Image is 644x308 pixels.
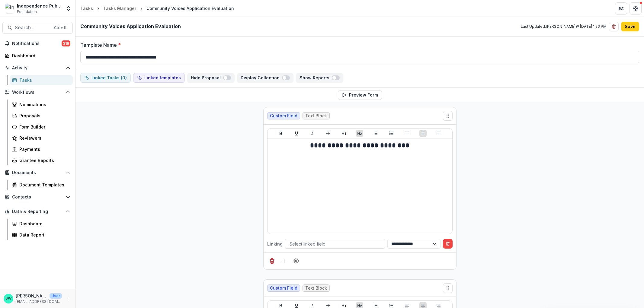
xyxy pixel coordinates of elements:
[10,230,73,240] a: Data Report
[191,75,223,81] p: Hide Proposal
[340,130,348,137] button: Heading 1
[443,111,453,121] button: Move field
[277,130,284,137] button: Bold
[10,75,73,85] a: Tasks
[267,241,283,247] p: Linking
[267,256,277,266] button: Delete field
[12,209,63,214] span: Data & Reporting
[237,73,293,83] button: Display Collection
[12,41,62,46] span: Notifications
[615,2,627,14] button: Partners
[12,52,68,59] div: Dashboard
[270,286,297,291] span: Custom Field
[16,293,47,299] p: [PERSON_NAME]
[19,182,68,188] div: Document Templates
[293,130,300,137] button: Underline
[443,239,453,249] button: Delete condition
[19,77,68,83] div: Tasks
[270,113,297,119] span: Custom Field
[19,232,68,238] div: Data Report
[10,180,73,190] a: Document Templates
[435,130,442,137] button: Align Right
[10,122,73,132] a: Form Builder
[2,22,73,34] button: Search...
[2,87,73,97] button: Open Workflows
[19,113,68,119] div: Proposals
[103,5,136,11] div: Tasks Manager
[521,24,607,29] p: Last Updated: [PERSON_NAME] @ [DATE] 1:26 PM
[241,75,282,81] p: Display Collection
[17,3,62,9] div: Independence Public Media Foundation
[305,286,327,291] span: Text Block
[78,4,236,13] nav: breadcrumb
[80,73,131,83] button: dependent-tasks
[133,73,185,83] button: linking-template
[10,219,73,229] a: Dashboard
[2,39,73,48] button: Notifications318
[372,130,379,137] button: Bullet List
[101,4,139,13] a: Tasks Manager
[2,51,73,61] a: Dashboard
[12,170,63,175] span: Documents
[16,299,62,304] p: [EMAIL_ADDRESS][DOMAIN_NAME]
[80,24,181,29] h2: Community Voices Application Evaluation
[443,283,453,293] button: Move field
[53,24,68,31] div: Ctrl + K
[78,4,95,13] a: Tasks
[146,5,234,11] div: Community Voices Application Evaluation
[10,144,73,154] a: Payments
[12,90,63,95] span: Workflows
[356,130,363,137] button: Heading 2
[15,25,50,30] span: Search...
[305,113,327,119] span: Text Block
[630,2,642,14] button: Get Help
[64,295,72,302] button: More
[10,155,73,165] a: Grantee Reports
[187,73,235,83] button: Hide Proposal
[19,157,68,164] div: Grantee Reports
[19,135,68,141] div: Reviewers
[338,90,382,100] button: Preview Form
[5,4,14,13] img: Independence Public Media Foundation
[2,63,73,73] button: Open Activity
[17,9,37,14] span: Foundation
[309,130,316,137] button: Italicize
[19,221,68,227] div: Dashboard
[10,111,73,121] a: Proposals
[388,130,395,137] button: Ordered List
[300,75,332,81] p: Show Reports
[12,195,63,200] span: Contacts
[296,73,343,83] button: Show Reports
[80,5,93,11] div: Tasks
[621,22,639,31] button: Save
[12,65,63,71] span: Activity
[325,130,332,137] button: Strike
[2,192,73,202] button: Open Contacts
[2,207,73,216] button: Open Data & Reporting
[50,293,62,299] p: User
[403,130,411,137] button: Align Left
[5,297,12,300] div: Sherella WIlliams
[10,133,73,143] a: Reviewers
[10,100,73,110] a: Nominations
[419,130,427,137] button: Align Center
[62,40,70,46] span: 318
[291,256,301,266] button: Field Settings
[19,146,68,152] div: Payments
[19,124,68,130] div: Form Builder
[19,101,68,108] div: Nominations
[279,256,289,266] button: Add field
[80,41,636,49] label: Template Name
[64,2,73,14] button: Open entity switcher
[609,22,619,31] button: Delete template
[2,168,73,177] button: Open Documents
